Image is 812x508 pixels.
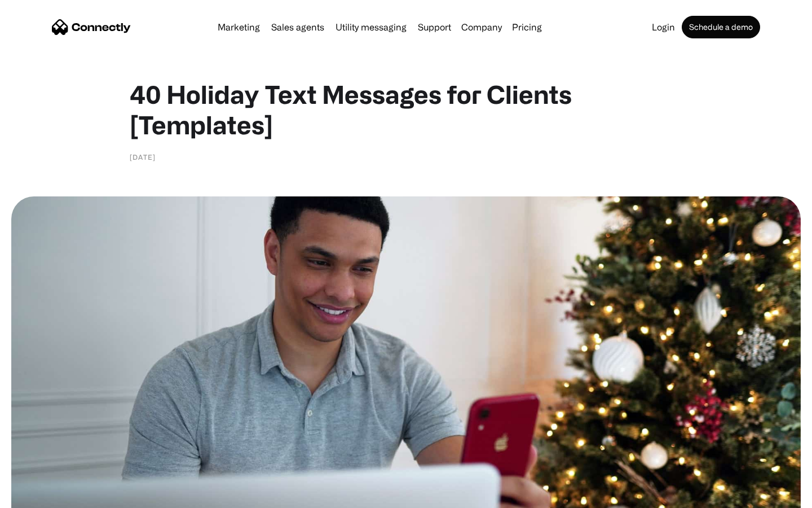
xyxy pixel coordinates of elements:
a: Schedule a demo [682,16,760,38]
a: Pricing [507,23,546,32]
div: Company [458,19,505,35]
div: [DATE] [130,151,156,163]
aside: Language selected: English [11,488,68,504]
div: Company [461,19,502,35]
a: Utility messaging [331,23,411,32]
a: home [52,19,131,36]
a: Marketing [213,23,264,32]
a: Support [413,23,456,32]
ul: Language list [23,488,68,504]
a: Sales agents [267,23,329,32]
h1: 40 Holiday Text Messages for Clients [Templates] [130,79,682,140]
a: Login [647,23,679,32]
